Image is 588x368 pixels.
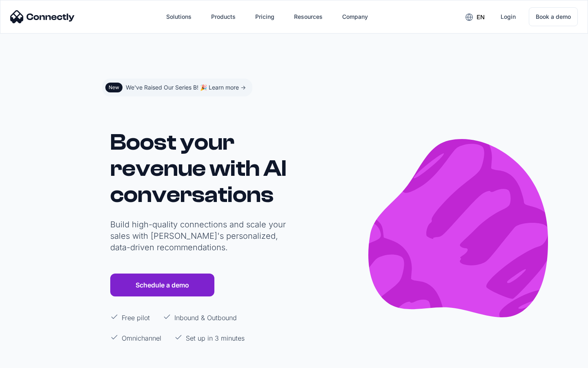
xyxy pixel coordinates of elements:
[110,274,214,296] a: Schedule a demo
[8,353,49,365] aside: Language selected: English
[255,11,274,22] div: Pricing
[186,333,245,343] p: Set up in 3 minutes
[110,129,290,208] h1: Boost your revenue with AI conversations
[109,84,119,91] div: New
[494,7,522,27] a: Login
[477,11,485,23] div: en
[102,79,252,96] a: NewWe've Raised Our Series B! 🎉 Learn more ->
[294,11,323,22] div: Resources
[166,11,192,22] div: Solutions
[529,7,578,26] a: Book a demo
[174,313,237,323] p: Inbound & Outbound
[342,11,368,22] div: Company
[110,219,290,253] p: Build high-quality connections and scale your sales with [PERSON_NAME]'s personalized, data-drive...
[122,333,161,343] p: Omnichannel
[249,7,281,27] a: Pricing
[126,82,246,93] div: We've Raised Our Series B! 🎉 Learn more ->
[16,354,49,365] ul: Language list
[501,11,516,22] div: Login
[211,11,236,22] div: Products
[122,313,150,323] p: Free pilot
[10,10,75,23] img: Connectly Logo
